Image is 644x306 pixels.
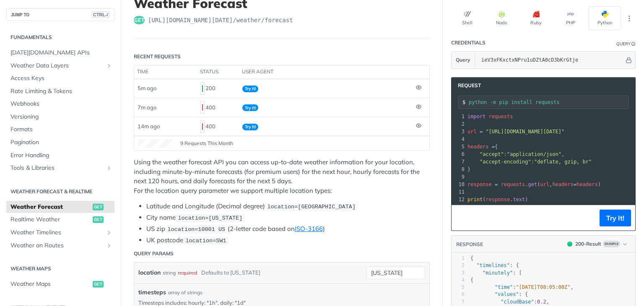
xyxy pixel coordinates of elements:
div: 8 [452,166,466,173]
span: = [492,144,495,150]
button: Copy to clipboard [456,212,467,224]
h2: Weather Forecast & realtime [6,188,114,195]
span: get [528,182,538,187]
button: Ruby [520,6,552,30]
div: 1 [452,255,465,262]
svg: More ellipsis [626,15,633,22]
span: Webhooks [10,100,112,108]
span: location=10001 US [167,226,225,233]
input: apikey [477,52,624,68]
li: UK postcode [146,236,430,245]
div: 4 [452,277,465,284]
span: = [480,129,483,135]
button: Show subpages for Weather Data Layers [106,62,112,69]
span: Try It! [242,86,258,92]
span: : [467,159,592,165]
span: "cloudBase" [501,299,534,305]
a: Weather TimelinesShow subpages for Weather Timelines [6,226,114,239]
span: { [467,144,498,150]
span: text [513,197,525,202]
span: url [540,182,549,187]
span: Query [456,56,470,64]
div: string [163,267,176,279]
span: Weather Timelines [10,228,104,237]
span: 14m ago [138,123,160,130]
a: [DATE][DOMAIN_NAME] APIs [6,47,114,59]
a: ISO-3166 [295,225,323,233]
span: Pagination [10,138,112,147]
span: 200 [567,241,572,246]
div: Defaults to [US_STATE] [201,267,260,279]
div: array of strings [168,289,203,296]
span: 400 [202,104,203,111]
div: 12 [452,196,466,203]
button: PHP [554,6,587,30]
div: 5 [452,284,465,291]
div: 3 [452,270,465,277]
a: Weather on RoutesShow subpages for Weather on Routes [6,239,114,252]
p: Using the weather forecast API you can access up-to-date weather information for your location, i... [134,158,430,195]
span: { [470,277,473,283]
span: "[DATE]T08:05:00Z" [516,284,570,290]
div: 2 [452,120,466,128]
button: Hide [624,56,633,64]
h2: Weather Maps [6,265,114,272]
span: headers [467,144,489,150]
div: 7 [452,298,465,306]
span: get [93,281,104,288]
span: Realtime Weather [10,215,91,224]
div: 11 [452,188,466,196]
span: url [467,129,477,135]
div: Credentials [451,39,486,47]
div: 400 [200,119,236,134]
span: "[URL][DOMAIN_NAME][DATE]" [486,129,564,135]
span: https://api.tomorrow.io/v4/weather/forecast [148,16,293,24]
div: 4 [452,135,466,143]
span: Example [603,241,620,247]
span: "application/json" [507,151,561,157]
span: response [486,197,510,202]
span: import [467,114,486,119]
button: JUMP TOCTRL-/ [6,8,114,21]
button: Show subpages for Weather on Routes [106,242,112,249]
span: = [495,182,498,187]
th: user agent [239,65,413,79]
canvas: Line Graph [138,139,172,148]
span: 200 [202,85,203,92]
div: Query [616,41,631,47]
div: Recent Requests [134,53,181,60]
span: = [574,182,576,187]
span: location=[US_STATE] [178,215,242,221]
button: Query [452,52,475,68]
span: . ( , ) [467,182,601,187]
div: 2 [452,262,465,269]
span: requests [501,182,525,187]
a: Realtime Weatherget [6,213,114,226]
span: "values" [495,291,519,297]
button: Try It! [600,210,631,226]
span: Access Keys [10,74,112,83]
button: Show subpages for Weather Timelines [106,229,112,236]
a: Versioning [6,111,114,123]
input: Request instructions [469,99,628,105]
span: Formats [10,125,112,134]
span: 0.2 [537,299,546,305]
div: required [178,267,197,279]
span: get [93,216,104,223]
div: 10 [452,181,466,188]
span: get [93,204,104,210]
span: print [467,197,483,202]
button: RESPONSE [456,240,483,249]
span: : { [470,262,519,268]
div: QueryInformation [616,41,636,47]
span: Weather Maps [10,280,91,288]
div: 200 - Result [575,240,601,248]
span: { [470,255,473,261]
span: Try It! [242,124,258,130]
div: 1 [452,113,466,120]
span: headers [576,182,598,187]
span: : [ [470,270,522,276]
a: Weather Data LayersShow subpages for Weather Data Layers [6,60,114,72]
span: timesteps [138,288,166,297]
a: Access Keys [6,72,114,85]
